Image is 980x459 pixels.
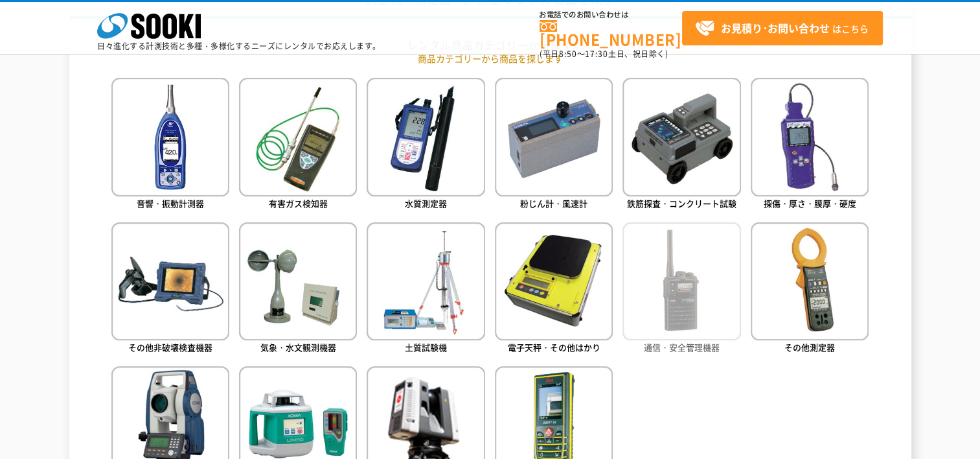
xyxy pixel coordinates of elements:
img: 鉄筋探査・コンクリート試験 [622,78,740,196]
strong: お見積り･お問い合わせ [721,20,830,36]
span: 有害ガス検知器 [269,197,328,209]
span: はこちら [695,19,869,38]
img: 電子天秤・その他はかり [495,222,613,340]
a: 音響・振動計測器 [111,78,229,212]
span: 探傷・厚さ・膜厚・硬度 [764,197,856,209]
span: 音響・振動計測器 [137,197,204,209]
span: 粉じん計・風速計 [520,197,587,209]
span: 気象・水文観測機器 [260,341,336,353]
img: 土質試験機 [367,222,484,340]
p: 日々進化する計測技術と多種・多様化するニーズにレンタルでお応えします。 [97,42,381,50]
a: その他測定器 [751,222,869,357]
img: その他測定器 [751,222,869,340]
a: 電子天秤・その他はかり [495,222,613,357]
img: 有害ガス検知器 [239,78,357,196]
a: お見積り･お問い合わせはこちら [682,11,883,45]
img: その他非破壊検査機器 [111,222,229,340]
a: 探傷・厚さ・膜厚・硬度 [751,78,869,212]
img: 音響・振動計測器 [111,78,229,196]
span: その他非破壊検査機器 [128,341,212,353]
img: 気象・水文観測機器 [239,222,357,340]
a: 鉄筋探査・コンクリート試験 [622,78,740,212]
img: 通信・安全管理機器 [622,222,740,340]
span: 8:50 [559,48,577,60]
span: お電話でのお問い合わせは [540,11,682,19]
a: [PHONE_NUMBER] [540,20,682,47]
img: 水質測定器 [367,78,484,196]
a: 気象・水文観測機器 [239,222,357,357]
a: 通信・安全管理機器 [622,222,740,357]
a: その他非破壊検査機器 [111,222,229,357]
span: 通信・安全管理機器 [644,341,720,353]
img: 探傷・厚さ・膜厚・硬度 [751,78,869,196]
span: 電子天秤・その他はかり [508,341,600,353]
img: 粉じん計・風速計 [495,78,613,196]
a: 粉じん計・風速計 [495,78,613,212]
span: 17:30 [585,48,608,60]
span: (平日 ～ 土日、祝日除く) [540,48,668,60]
a: 土質試験機 [367,222,484,357]
span: その他測定器 [784,341,835,353]
span: 鉄筋探査・コンクリート試験 [627,197,736,209]
a: 水質測定器 [367,78,484,212]
span: 土質試験機 [405,341,447,353]
span: 水質測定器 [405,197,447,209]
a: 有害ガス検知器 [239,78,357,212]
